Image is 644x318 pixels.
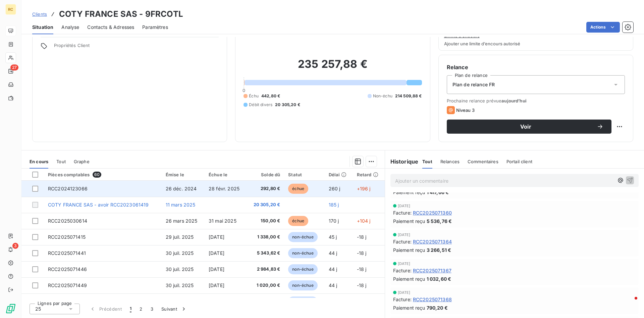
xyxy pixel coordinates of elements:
span: Échu [249,93,259,99]
span: [DATE] [209,282,224,288]
span: Situation [32,24,53,31]
span: [DATE] [398,262,411,266]
span: 3 266,51 € [427,246,451,254]
span: non-échue [288,280,317,290]
span: RCC2025071364 [413,238,452,245]
span: 790,20 € [427,304,448,311]
span: 20 305,20 € [275,102,300,108]
span: [DATE] [209,266,224,272]
span: 3 [12,243,18,249]
span: Facture : [393,267,412,274]
span: Clients [32,11,47,17]
span: Plan de relance FR [452,81,495,88]
span: Graphe [74,159,90,164]
h6: Relance [447,63,625,71]
span: Prochaine relance prévue [447,98,625,103]
div: Statut [288,172,320,177]
span: 30 juil. 2025 [166,250,194,256]
span: 20 305,20 € [251,201,280,208]
span: Débit divers [249,102,272,108]
span: Propriétés Client [54,43,219,52]
span: Portail client [506,159,532,164]
span: RCC2025071441 [48,250,86,256]
img: Logo LeanPay [5,303,16,314]
button: Actions [586,22,620,33]
span: [DATE] [398,204,411,208]
span: non-échue [288,264,317,274]
div: Échue le [209,172,243,177]
span: [DATE] [209,250,224,256]
div: Solde dû [251,172,280,177]
a: Clients [32,11,47,17]
span: 30 juil. 2025 [166,282,194,288]
span: Ajouter une limite d’encours autorisé [444,41,520,46]
button: 2 [136,302,146,316]
h2: 235 257,88 € [244,57,422,78]
span: RCC2025071415 [48,234,86,240]
span: 44 j [329,250,337,256]
span: RCC2025071367 [413,267,451,274]
span: 29 juil. 2025 [166,234,194,240]
span: +104 j [357,218,371,224]
span: -18 j [357,250,367,256]
span: Analyse [61,24,79,31]
span: non-échue [288,297,317,307]
span: 260 j [329,186,340,191]
span: 170 j [329,218,339,224]
span: non-échue [288,248,317,258]
span: Tout [422,159,432,164]
span: Relances [440,159,460,164]
span: [DATE] [209,234,224,240]
span: 60 [93,172,101,178]
span: RCC2024123066 [48,186,88,191]
span: 25 [35,306,41,312]
span: 1 032,60 € [427,275,451,282]
span: 28 févr. 2025 [209,186,239,191]
span: 5 536,76 € [427,218,452,225]
span: 1 [130,306,131,312]
button: 1 [126,302,136,316]
span: RCC2025071449 [48,282,87,288]
span: 27 [10,64,18,71]
span: Tout [56,159,66,164]
div: Retard [357,172,381,177]
iframe: Intercom live chat [621,295,637,311]
span: COTY FRANCE SAS - avoir RCC2023061419 [48,202,149,208]
span: Niveau 3 [456,107,475,113]
span: aujourd’hui [501,98,527,103]
span: 30 juil. 2025 [166,266,194,272]
div: Pièces comptables [48,172,158,178]
span: 1 338,00 € [251,234,280,240]
span: RCC2025071360 [413,209,452,216]
span: Contacts & Adresses [87,24,134,31]
span: Facture : [393,209,412,216]
span: 2 984,83 € [251,266,280,273]
span: 0 [243,88,245,93]
span: 11 mars 2025 [166,202,196,208]
span: -18 j [357,282,367,288]
span: [DATE] [398,233,411,237]
button: Suivant [157,302,191,316]
span: 1 020,00 € [251,282,280,289]
span: Facture : [393,238,412,245]
span: 31 mai 2025 [209,218,236,224]
button: Précédent [85,302,126,316]
span: Paiement reçu [393,275,425,282]
button: 3 [147,302,157,316]
span: 442,80 € [261,93,280,99]
h3: COTY FRANCE SAS - 9FRCOTL [59,8,183,20]
span: Non-échu [373,93,392,99]
span: 214 509,88 € [395,93,422,99]
span: Paiement reçu [393,304,425,311]
span: 45 j [329,234,337,240]
span: 26 mars 2025 [166,218,198,224]
span: RCC2025030614 [48,218,87,224]
span: 44 j [329,266,337,272]
span: Paramètres [142,24,168,31]
span: Paiement reçu [393,218,425,225]
span: 185 j [329,202,339,208]
span: Paiement reçu [393,246,425,254]
span: Commentaires [468,159,498,164]
h6: Historique [385,157,419,166]
span: -18 j [357,266,367,272]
